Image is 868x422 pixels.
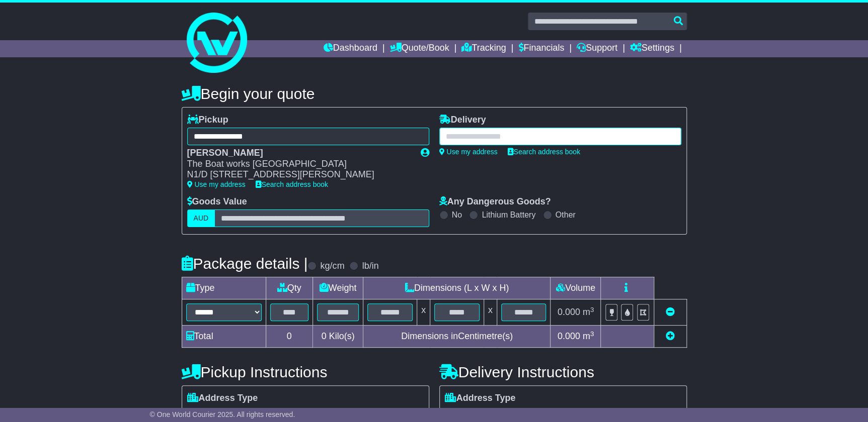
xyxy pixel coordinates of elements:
[256,180,328,188] a: Search address book
[187,209,215,227] label: AUD
[321,331,326,341] span: 0
[439,148,498,156] a: Use my address
[504,406,556,422] span: Commercial
[182,85,687,102] h4: Begin your quote
[566,406,634,422] span: Air & Sea Depot
[439,115,486,126] label: Delivery
[550,277,601,299] td: Volume
[266,326,312,348] td: 0
[461,40,506,57] a: Tracking
[266,277,312,299] td: Qty
[417,299,430,326] td: x
[518,40,564,57] a: Financials
[583,331,594,341] span: m
[182,255,308,272] h4: Package details |
[583,307,594,317] span: m
[187,196,247,207] label: Goods Value
[389,40,449,57] a: Quote/Book
[445,406,494,422] span: Residential
[439,196,551,207] label: Any Dangerous Goods?
[558,331,580,341] span: 0.000
[363,277,550,299] td: Dimensions (L x W x H)
[590,330,594,338] sup: 3
[558,307,580,317] span: 0.000
[445,393,516,404] label: Address Type
[150,410,295,418] span: © One World Courier 2025. All rights reserved.
[439,364,687,380] h4: Delivery Instructions
[308,406,376,422] span: Air & Sea Depot
[187,159,411,170] div: The Boat works [GEOGRAPHIC_DATA]
[320,261,344,272] label: kg/cm
[312,326,363,348] td: Kilo(s)
[482,210,535,220] label: Lithium Battery
[187,406,236,422] span: Residential
[484,299,497,326] td: x
[187,148,411,159] div: [PERSON_NAME]
[182,364,429,380] h4: Pickup Instructions
[508,148,580,156] a: Search address book
[630,40,674,57] a: Settings
[246,406,298,422] span: Commercial
[363,326,550,348] td: Dimensions in Centimetre(s)
[666,331,675,341] a: Add new item
[324,40,377,57] a: Dashboard
[452,210,462,220] label: No
[182,326,266,348] td: Total
[590,306,594,313] sup: 3
[666,307,675,317] a: Remove this item
[312,277,363,299] td: Weight
[182,277,266,299] td: Type
[187,115,228,126] label: Pickup
[362,261,378,272] label: lb/in
[577,40,617,57] a: Support
[187,169,411,180] div: N1/D [STREET_ADDRESS][PERSON_NAME]
[556,210,576,220] label: Other
[187,393,258,404] label: Address Type
[187,180,246,188] a: Use my address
